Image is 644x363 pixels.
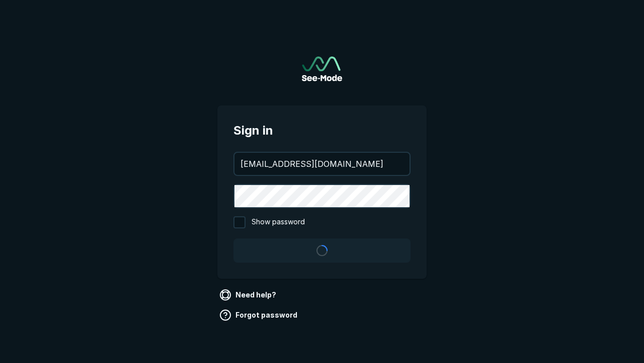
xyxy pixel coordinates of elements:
input: your@email.com [234,153,410,175]
img: See-Mode Logo [302,56,342,81]
a: Forgot password [217,307,301,323]
a: Need help? [217,287,280,303]
span: Sign in [233,122,411,140]
a: Go to sign in [302,56,342,81]
span: Show password [252,216,305,228]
